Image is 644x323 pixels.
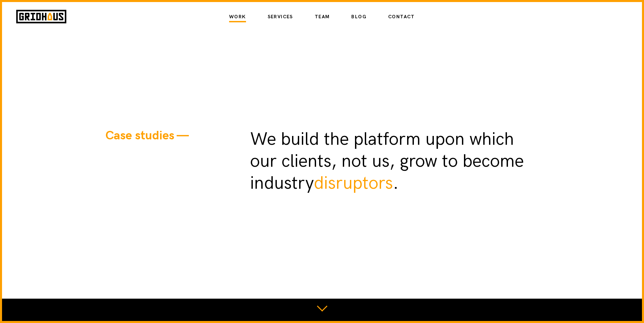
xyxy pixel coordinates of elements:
a: Blog [351,11,367,23]
strong: disruptors [314,172,393,194]
img: Gridhaus logo [16,10,66,23]
a: Contact [388,11,415,23]
a: Team [315,11,330,23]
p: We build the platform upon which our clients, not us, grow to become industry . [250,129,539,194]
a: Work [229,11,246,23]
h1: Case studies [106,129,250,182]
a: Services [268,11,293,23]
